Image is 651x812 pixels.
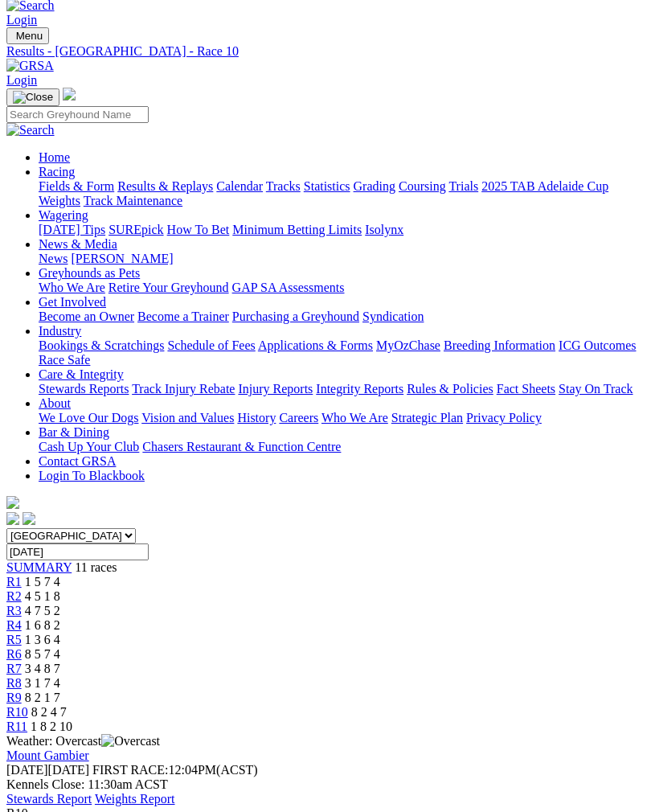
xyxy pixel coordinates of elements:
input: Search [6,106,149,123]
a: Applications & Forms [258,338,373,352]
a: R11 [6,720,27,733]
a: News & Media [39,237,117,251]
a: Integrity Reports [316,382,403,396]
a: Fact Sheets [497,382,555,396]
a: Bar & Dining [39,425,109,439]
a: Track Maintenance [84,194,182,207]
a: Login [6,13,37,27]
a: Mount Gambier [6,748,89,762]
div: Kennels Close: 11:30am ACST [6,777,645,792]
a: R6 [6,647,22,661]
a: R4 [6,618,22,632]
span: 4 7 5 2 [25,604,60,617]
span: 4 5 1 8 [25,589,60,603]
span: 8 5 7 4 [25,647,60,661]
a: Minimum Betting Limits [232,223,362,236]
a: GAP SA Assessments [232,281,345,294]
a: Coursing [399,179,446,193]
a: Track Injury Rebate [132,382,235,396]
a: Home [39,150,70,164]
a: Strategic Plan [391,411,463,424]
a: Injury Reports [238,382,313,396]
a: Vision and Values [141,411,234,424]
img: Close [13,91,53,104]
span: R5 [6,633,22,646]
a: Careers [279,411,318,424]
a: Breeding Information [444,338,555,352]
div: About [39,411,645,425]
a: Stewards Reports [39,382,129,396]
img: Search [6,123,55,137]
div: News & Media [39,252,645,266]
span: 3 4 8 7 [25,662,60,675]
span: Menu [16,30,43,42]
a: Who We Are [321,411,388,424]
a: [DATE] Tips [39,223,105,236]
a: Results - [GEOGRAPHIC_DATA] - Race 10 [6,44,645,59]
span: 8 2 4 7 [31,705,67,719]
a: Results & Replays [117,179,213,193]
a: SUREpick [108,223,163,236]
a: R3 [6,604,22,617]
a: MyOzChase [376,338,440,352]
img: twitter.svg [23,512,35,525]
span: 11 races [75,560,117,574]
input: Select date [6,543,149,560]
a: Contact GRSA [39,454,116,468]
a: Stewards Report [6,792,92,806]
div: Greyhounds as Pets [39,281,645,295]
a: R9 [6,691,22,704]
a: R1 [6,575,22,588]
a: [PERSON_NAME] [71,252,173,265]
a: Weights Report [95,792,175,806]
span: Weather: Overcast [6,734,160,748]
a: Grading [354,179,395,193]
a: Schedule of Fees [167,338,255,352]
a: SUMMARY [6,560,72,574]
a: Bookings & Scratchings [39,338,164,352]
div: Get Involved [39,310,645,324]
span: R7 [6,662,22,675]
a: Login To Blackbook [39,469,145,482]
span: 12:04PM(ACST) [92,763,258,777]
div: Wagering [39,223,645,237]
span: 1 8 2 10 [31,720,72,733]
a: Isolynx [365,223,403,236]
a: Retire Your Greyhound [108,281,229,294]
button: Toggle navigation [6,27,49,44]
a: R2 [6,589,22,603]
span: 1 3 6 4 [25,633,60,646]
div: Racing [39,179,645,208]
a: Tracks [266,179,301,193]
img: GRSA [6,59,54,73]
a: Get Involved [39,295,106,309]
a: Become a Trainer [137,310,229,323]
a: Become an Owner [39,310,134,323]
div: Care & Integrity [39,382,645,396]
a: Weights [39,194,80,207]
a: R8 [6,676,22,690]
img: Overcast [101,734,160,748]
a: History [237,411,276,424]
img: logo-grsa-white.png [63,88,76,100]
a: We Love Our Dogs [39,411,138,424]
span: FIRST RACE: [92,763,168,777]
a: Greyhounds as Pets [39,266,140,280]
a: Care & Integrity [39,367,124,381]
div: Industry [39,338,645,367]
div: Bar & Dining [39,440,645,454]
span: 3 1 7 4 [25,676,60,690]
a: News [39,252,68,265]
a: Statistics [304,179,350,193]
button: Toggle navigation [6,88,59,106]
span: R10 [6,705,28,719]
a: Privacy Policy [466,411,542,424]
a: 2025 TAB Adelaide Cup [481,179,608,193]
